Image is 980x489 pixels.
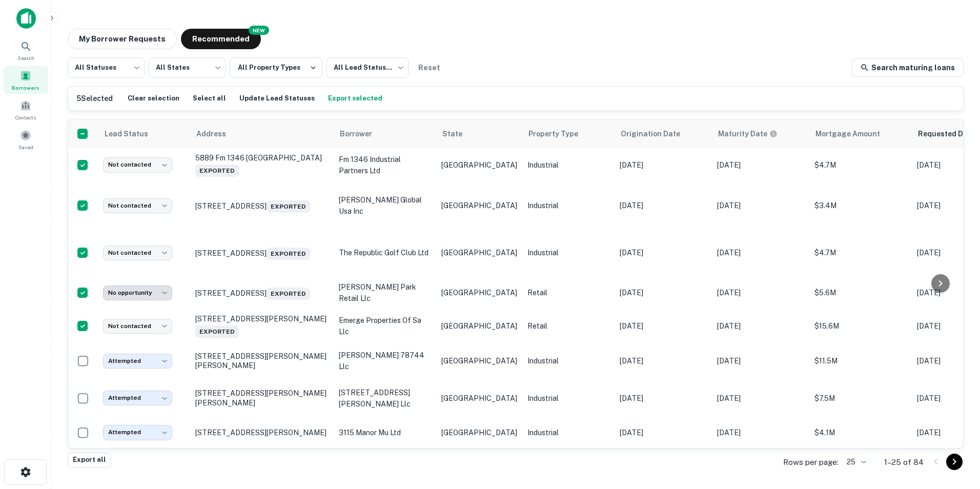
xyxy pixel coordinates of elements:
[195,286,329,300] p: [STREET_ADDRESS]
[527,159,609,171] p: Industrial
[814,393,907,404] p: $7.5M
[3,96,48,124] a: Contacts
[195,246,329,260] p: [STREET_ADDRESS]
[125,91,182,106] button: Clear selection
[195,314,329,338] p: [STREET_ADDRESS][PERSON_NAME]
[814,247,907,258] p: $4.7M
[527,247,609,258] p: Industrial
[195,352,329,370] p: [STREET_ADDRESS][PERSON_NAME][PERSON_NAME]
[527,355,609,366] p: Industrial
[717,355,804,366] p: [DATE]
[267,288,310,300] span: Exported
[441,427,517,438] p: [GEOGRAPHIC_DATA]
[783,456,839,468] p: Rows per page:
[620,287,707,298] p: [DATE]
[103,391,172,405] div: Attempted
[3,36,48,64] div: Search
[717,393,804,404] p: [DATE]
[76,93,113,104] h6: 5 Selected
[15,113,36,121] span: Contacts
[620,320,707,332] p: [DATE]
[104,128,161,140] span: Lead Status
[718,128,767,139] h6: Maturity Date
[18,143,33,151] span: Saved
[809,119,912,148] th: Mortgage Amount
[717,159,804,171] p: [DATE]
[339,281,431,304] p: [PERSON_NAME] park retail llc
[527,427,609,438] p: Industrial
[98,119,190,148] th: Lead Status
[334,119,436,148] th: Borrower
[249,26,269,35] div: NEW
[325,91,385,106] button: Export selected
[814,427,907,438] p: $4.1M
[884,456,924,468] p: 1–25 of 84
[103,319,172,334] div: Not contacted
[339,194,431,217] p: [PERSON_NAME] global usa inc
[149,54,226,81] div: All States
[103,198,172,213] div: Not contacted
[620,393,707,404] p: [DATE]
[267,200,310,213] span: Exported
[814,320,907,332] p: $15.6M
[527,320,609,332] p: Retail
[326,54,409,81] div: All Lead Statuses
[441,159,517,171] p: [GEOGRAPHIC_DATA]
[441,320,517,332] p: [GEOGRAPHIC_DATA]
[195,198,329,213] p: [STREET_ADDRESS]
[620,247,707,258] p: [DATE]
[717,287,804,298] p: [DATE]
[815,128,893,140] span: Mortgage Amount
[12,84,39,92] span: Borrowers
[339,247,431,258] p: the republic golf club ltd
[339,350,431,372] p: [PERSON_NAME] 78744 llc
[68,29,177,49] button: My Borrower Requests
[946,454,963,470] button: Go to next page
[712,119,809,148] th: Maturity dates displayed may be estimated. Please contact the lender for the most accurate maturi...
[442,128,476,140] span: State
[441,393,517,404] p: [GEOGRAPHIC_DATA]
[103,425,172,440] div: Attempted
[340,128,385,140] span: Borrower
[620,200,707,211] p: [DATE]
[717,200,804,211] p: [DATE]
[3,66,48,94] a: Borrowers
[413,57,445,78] button: Reset
[814,200,907,211] p: $3.4M
[814,355,907,366] p: $11.5M
[339,387,431,410] p: [STREET_ADDRESS][PERSON_NAME] llc
[103,354,172,369] div: Attempted
[237,91,317,106] button: Update Lead Statuses
[339,315,431,337] p: emerge properties of sa llc
[620,427,707,438] p: [DATE]
[103,246,172,260] div: Not contacted
[195,153,329,177] p: 5889 Fm 1346 [GEOGRAPHIC_DATA]
[441,287,517,298] p: [GEOGRAPHIC_DATA]
[339,427,431,438] p: 3115 manor mu ltd
[814,159,907,171] p: $4.7M
[528,128,591,140] span: Property Type
[441,355,517,366] p: [GEOGRAPHIC_DATA]
[522,119,615,148] th: Property Type
[195,428,329,437] p: [STREET_ADDRESS][PERSON_NAME]
[527,287,609,298] p: Retail
[527,393,609,404] p: Industrial
[230,57,322,78] button: All Property Types
[441,200,517,211] p: [GEOGRAPHIC_DATA]
[190,119,334,148] th: Address
[3,126,48,153] a: Saved
[620,355,707,366] p: [DATE]
[620,159,707,171] p: [DATE]
[621,128,693,140] span: Origination Date
[16,8,36,29] img: capitalize-icon.png
[181,29,261,49] button: Recommended
[717,247,804,258] p: [DATE]
[339,154,431,176] p: fm 1346 industrial partners ltd
[852,58,964,77] a: Search maturing loans
[195,325,239,338] span: Exported
[195,389,329,407] p: [STREET_ADDRESS][PERSON_NAME][PERSON_NAME]
[190,91,229,106] button: Select all
[615,119,712,148] th: Origination Date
